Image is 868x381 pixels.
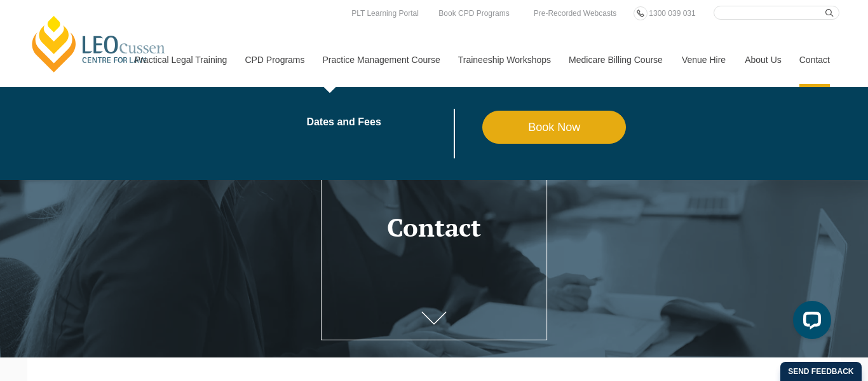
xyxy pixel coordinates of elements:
[559,32,672,87] a: Medicare Billing Course
[790,32,839,87] a: Contact
[482,111,627,144] a: Book Now
[735,32,790,87] a: About Us
[783,296,836,349] iframe: LiveChat chat widget
[449,32,559,87] a: Traineeship Workshops
[330,213,538,241] h1: Contact
[235,32,313,87] a: CPD Programs
[672,32,735,87] a: Venue Hire
[29,14,169,74] a: [PERSON_NAME] Centre for Law
[306,117,482,127] a: Dates and Fees
[531,6,620,20] a: Pre-Recorded Webcasts
[313,32,449,87] a: Practice Management Course
[435,6,512,20] a: Book CPD Programs
[649,9,695,18] span: 1300 039 031
[348,6,422,20] a: PLT Learning Portal
[125,32,236,87] a: Practical Legal Training
[646,6,698,20] a: 1300 039 031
